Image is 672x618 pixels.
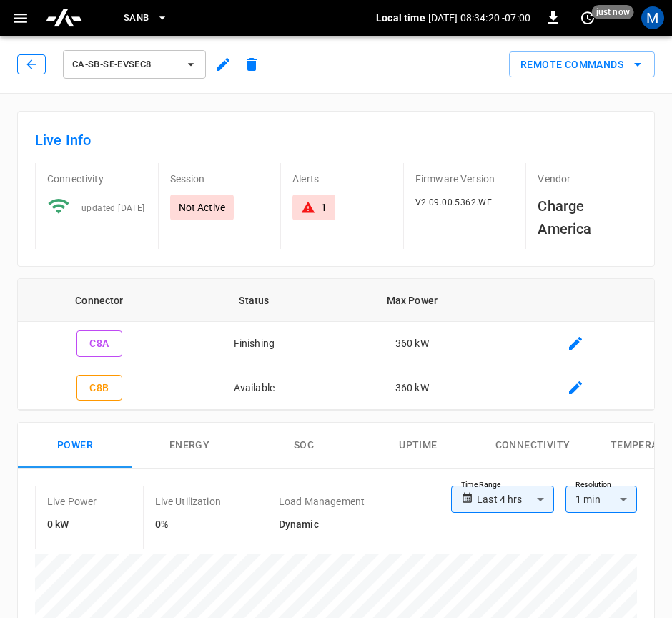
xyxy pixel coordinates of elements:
[181,322,327,366] td: Finishing
[327,366,497,411] td: 360 kW
[81,203,145,213] span: updated [DATE]
[35,129,637,152] h6: Live Info
[279,494,365,509] p: Load Management
[565,486,637,513] div: 1 min
[63,50,206,79] button: ca-sb-se-evseC8
[428,11,530,25] p: [DATE] 08:34:20 -07:00
[477,486,554,513] div: Last 4 hrs
[575,479,611,491] label: Resolution
[155,494,221,509] p: Live Utilization
[47,494,97,509] p: Live Power
[18,279,181,322] th: Connector
[181,279,327,322] th: Status
[47,517,97,533] h6: 0 kW
[461,479,501,491] label: Time Range
[592,5,634,19] span: just now
[170,172,270,186] p: Session
[415,172,515,186] p: Firmware Version
[376,11,425,25] p: Local time
[47,172,147,186] p: Connectivity
[509,51,655,78] button: Remote Commands
[292,172,392,186] p: Alerts
[76,330,122,357] button: C8A
[576,6,599,29] button: set refresh interval
[247,423,361,469] button: SOC
[118,4,174,32] button: SanB
[76,375,122,401] button: C8B
[641,6,664,29] div: profile-icon
[321,200,327,215] div: 1
[72,57,178,73] span: ca-sb-se-evseC8
[538,195,637,240] h6: Charge America
[361,423,475,469] button: Uptime
[179,200,226,215] p: Not Active
[18,423,132,469] button: Power
[155,517,221,533] h6: 0%
[181,366,327,411] td: Available
[18,279,654,410] table: connector table
[327,279,497,322] th: Max Power
[415,197,492,207] span: V2.09.00.5362.WE
[509,51,655,78] div: remote commands options
[124,10,149,26] span: SanB
[538,172,637,186] p: Vendor
[279,517,365,533] h6: Dynamic
[45,4,83,31] img: ampcontrol.io logo
[132,423,247,469] button: Energy
[475,423,590,469] button: Connectivity
[327,322,497,366] td: 360 kW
